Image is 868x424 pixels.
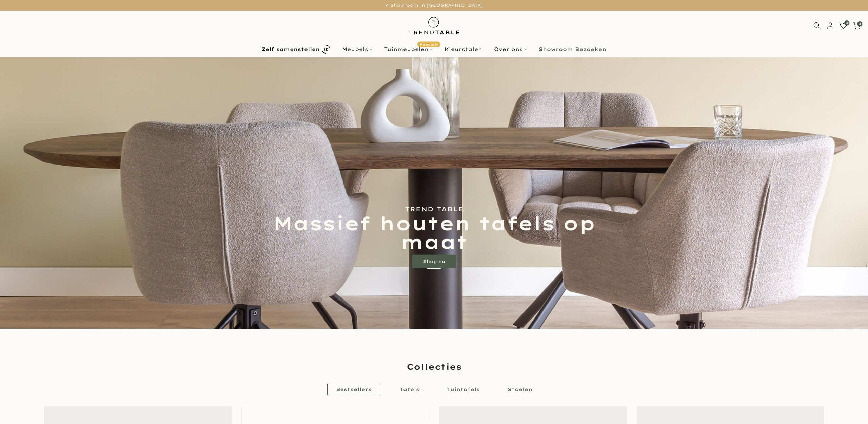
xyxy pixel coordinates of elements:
[438,383,489,396] a: Tuintafels
[327,383,380,396] a: Bestsellers
[336,45,378,53] a: Meubels
[417,42,440,47] span: Populair
[488,45,533,53] a: Over ons
[840,22,847,30] a: 0
[447,386,480,392] span: Tuintafels
[262,47,320,52] b: Zelf samenstellen
[407,361,462,372] span: Collecties
[533,45,612,53] a: Showroom Bezoeken
[857,21,862,26] span: 0
[391,383,428,396] a: Tafels
[8,2,860,9] p: ✔ Showroom in [GEOGRAPHIC_DATA]
[412,254,456,268] a: Shop nu
[378,45,439,53] a: TuinmeubelenPopulair
[336,386,372,392] span: Bestsellers
[508,386,532,392] span: Stoelen
[853,22,860,30] a: 0
[400,386,419,392] span: Tafels
[256,43,336,55] a: Zelf samenstellen
[539,47,606,52] b: Showroom Bezoeken
[439,45,488,53] a: Kleurstalen
[405,11,464,41] img: trend-table
[499,383,541,396] a: Stoelen
[844,20,849,25] span: 0
[1,389,35,423] iframe: toggle-frame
